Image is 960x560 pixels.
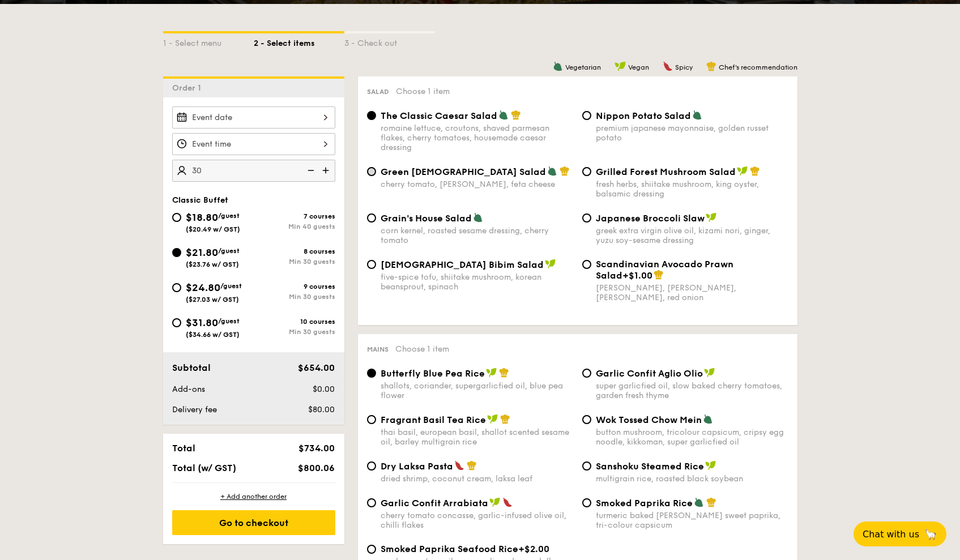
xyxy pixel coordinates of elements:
span: Add-ons [172,384,205,394]
img: icon-vegan.f8ff3823.svg [486,367,497,378]
img: icon-reduce.1d2dbef1.svg [301,160,318,181]
img: icon-spicy.37a8142b.svg [454,460,464,471]
span: Salad [367,88,389,96]
span: /guest [218,317,240,325]
span: ($23.76 w/ GST) [186,260,239,268]
input: Dry Laksa Pastadried shrimp, coconut cream, laksa leaf [367,461,376,471]
span: Subtotal [172,362,211,373]
span: [DEMOGRAPHIC_DATA] Bibim Salad [381,259,544,270]
div: turmeric baked [PERSON_NAME] sweet paprika, tri-colour capsicum [596,511,788,530]
span: 🦙 [924,528,937,541]
input: $21.80/guest($23.76 w/ GST)8 coursesMin 30 guests [172,248,181,257]
input: Sanshoku Steamed Ricemultigrain rice, roasted black soybean [582,461,591,471]
input: Wok Tossed Chow Meinbutton mushroom, tricolour capsicum, cripsy egg noodle, kikkoman, super garli... [582,415,591,424]
img: icon-chef-hat.a58ddaea.svg [560,166,570,176]
span: $24.80 [186,281,220,294]
input: Smoked Paprika Riceturmeric baked [PERSON_NAME] sweet paprika, tri-colour capsicum [582,498,591,507]
span: ($27.03 w/ GST) [186,296,239,303]
img: icon-vegan.f8ff3823.svg [737,166,748,176]
img: icon-chef-hat.a58ddaea.svg [511,110,521,120]
img: icon-vegan.f8ff3823.svg [489,497,501,507]
img: icon-vegetarian.fe4039eb.svg [694,497,704,507]
div: thai basil, european basil, shallot scented sesame oil, barley multigrain rice [381,428,573,447]
span: $31.80 [186,317,218,329]
span: Total [172,443,195,454]
span: The Classic Caesar Salad [381,110,497,121]
input: Japanese Broccoli Slawgreek extra virgin olive oil, kizami nori, ginger, yuzu soy-sesame dressing [582,213,591,223]
span: Garlic Confit Arrabiata [381,498,488,508]
span: Scandinavian Avocado Prawn Salad [596,259,733,281]
input: Scandinavian Avocado Prawn Salad+$1.00[PERSON_NAME], [PERSON_NAME], [PERSON_NAME], red onion [582,260,591,269]
div: romaine lettuce, croutons, shaved parmesan flakes, cherry tomatoes, housemade caesar dressing [381,123,573,152]
button: Chat with us🦙 [854,521,946,546]
div: fresh herbs, shiitake mushroom, king oyster, balsamic dressing [596,179,788,199]
input: Garlic Confit Aglio Oliosuper garlicfied oil, slow baked cherry tomatoes, garden fresh thyme [582,369,591,378]
span: Sanshoku Steamed Rice [596,461,704,472]
span: Fragrant Basil Tea Rice [381,414,486,425]
span: Smoked Paprika Rice [596,498,693,508]
input: [DEMOGRAPHIC_DATA] Bibim Saladfive-spice tofu, shiitake mushroom, korean beansprout, spinach [367,260,376,269]
div: Min 30 guests [254,293,335,301]
span: $80.00 [308,405,335,414]
span: $800.06 [298,463,335,473]
img: icon-vegan.f8ff3823.svg [615,61,626,71]
span: +$2.00 [518,544,549,554]
span: Choose 1 item [396,87,450,96]
img: icon-spicy.37a8142b.svg [502,497,513,507]
img: icon-vegetarian.fe4039eb.svg [498,110,509,120]
img: icon-chef-hat.a58ddaea.svg [500,414,510,424]
input: Smoked Paprika Seafood Rice+$2.00smoky sweet paprika, green-lipped mussel, flower squid, baby prawn [367,545,376,554]
div: multigrain rice, roasted black soybean [596,474,788,484]
span: Japanese Broccoli Slaw [596,213,705,224]
span: $0.00 [313,384,335,394]
input: Number of guests [172,160,335,182]
div: corn kernel, roasted sesame dressing, cherry tomato [381,226,573,245]
img: icon-vegan.f8ff3823.svg [705,460,716,471]
input: The Classic Caesar Saladromaine lettuce, croutons, shaved parmesan flakes, cherry tomatoes, house... [367,111,376,120]
img: icon-chef-hat.a58ddaea.svg [654,270,664,280]
img: icon-vegetarian.fe4039eb.svg [692,110,702,120]
span: $654.00 [298,362,335,373]
div: 10 courses [254,318,335,326]
span: $18.80 [186,211,218,224]
input: Garlic Confit Arrabiatacherry tomato concasse, garlic-infused olive oil, chilli flakes [367,498,376,507]
span: Nippon Potato Salad [596,110,691,121]
span: +$1.00 [622,270,652,281]
span: $734.00 [298,443,335,454]
img: icon-vegan.f8ff3823.svg [545,259,556,269]
span: Total (w/ GST) [172,463,236,473]
img: icon-vegan.f8ff3823.svg [706,212,717,223]
span: Classic Buffet [172,195,228,205]
img: icon-chef-hat.a58ddaea.svg [750,166,760,176]
input: $18.80/guest($20.49 w/ GST)7 coursesMin 40 guests [172,213,181,222]
div: [PERSON_NAME], [PERSON_NAME], [PERSON_NAME], red onion [596,283,788,302]
div: five-spice tofu, shiitake mushroom, korean beansprout, spinach [381,272,573,292]
span: Chef's recommendation [719,63,797,71]
input: Nippon Potato Saladpremium japanese mayonnaise, golden russet potato [582,111,591,120]
img: icon-chef-hat.a58ddaea.svg [706,497,716,507]
img: icon-spicy.37a8142b.svg [663,61,673,71]
input: Grilled Forest Mushroom Saladfresh herbs, shiitake mushroom, king oyster, balsamic dressing [582,167,591,176]
div: button mushroom, tricolour capsicum, cripsy egg noodle, kikkoman, super garlicfied oil [596,428,788,447]
span: Green [DEMOGRAPHIC_DATA] Salad [381,166,546,177]
span: Smoked Paprika Seafood Rice [381,544,518,554]
img: icon-vegan.f8ff3823.svg [487,414,498,424]
input: Green [DEMOGRAPHIC_DATA] Saladcherry tomato, [PERSON_NAME], feta cheese [367,167,376,176]
img: icon-chef-hat.a58ddaea.svg [467,460,477,471]
input: Fragrant Basil Tea Ricethai basil, european basil, shallot scented sesame oil, barley multigrain ... [367,415,376,424]
img: icon-chef-hat.a58ddaea.svg [706,61,716,71]
div: shallots, coriander, supergarlicfied oil, blue pea flower [381,381,573,400]
div: cherry tomato concasse, garlic-infused olive oil, chilli flakes [381,511,573,530]
img: icon-add.58712e84.svg [318,160,335,181]
div: Min 40 guests [254,223,335,230]
span: Grilled Forest Mushroom Salad [596,166,736,177]
input: $24.80/guest($27.03 w/ GST)9 coursesMin 30 guests [172,283,181,292]
span: /guest [218,247,240,255]
span: /guest [218,212,240,220]
span: /guest [220,282,242,290]
img: icon-vegetarian.fe4039eb.svg [553,61,563,71]
span: ($34.66 w/ GST) [186,331,240,339]
div: 9 courses [254,283,335,290]
span: Spicy [675,63,693,71]
span: Chat with us [863,529,919,540]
